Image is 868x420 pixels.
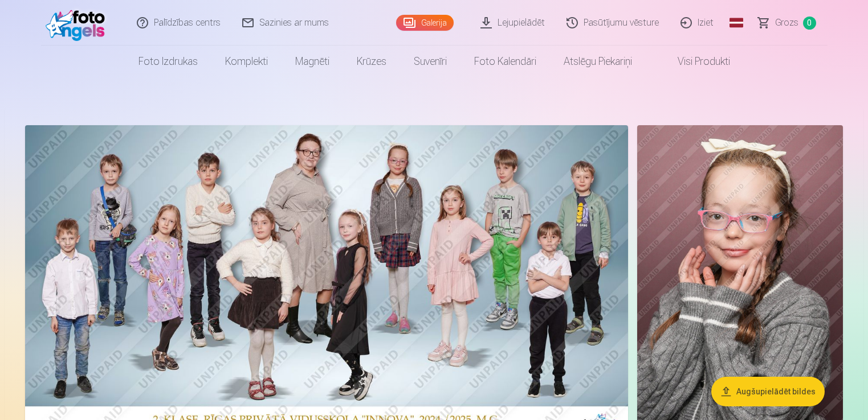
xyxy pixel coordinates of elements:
a: Magnēti [282,46,343,77]
a: Galerija [396,15,454,31]
img: /fa4 [46,5,111,41]
a: Visi produkti [646,46,744,77]
span: 0 [803,17,816,30]
span: Grozs [775,16,798,30]
a: Foto izdrukas [125,46,211,77]
a: Foto kalendāri [461,46,550,77]
a: Suvenīri [400,46,461,77]
a: Krūzes [343,46,400,77]
button: Augšupielādēt bildes [711,377,825,406]
a: Atslēgu piekariņi [550,46,646,77]
a: Komplekti [211,46,282,77]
